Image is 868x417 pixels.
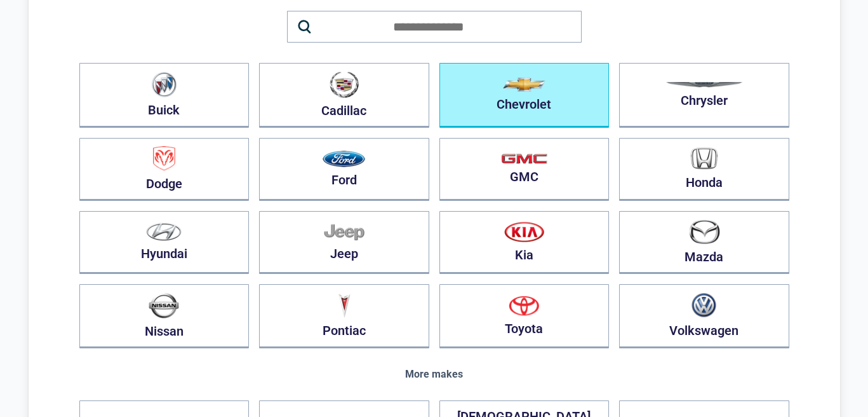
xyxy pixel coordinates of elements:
[259,138,429,201] button: Ford
[619,138,789,201] button: Honda
[619,284,789,348] button: Volkswagen
[259,284,429,348] button: Pontiac
[619,211,789,274] button: Mazda
[259,211,429,274] button: Jeep
[439,63,610,128] button: Chevrolet
[439,211,610,274] button: Kia
[619,63,789,128] button: Chrysler
[79,63,250,128] button: Buick
[259,63,429,128] button: Cadillac
[79,211,250,274] button: Hyundai
[79,138,250,201] button: Dodge
[79,369,789,380] div: More makes
[439,138,610,201] button: GMC
[439,284,610,348] button: Toyota
[79,284,250,348] button: Nissan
